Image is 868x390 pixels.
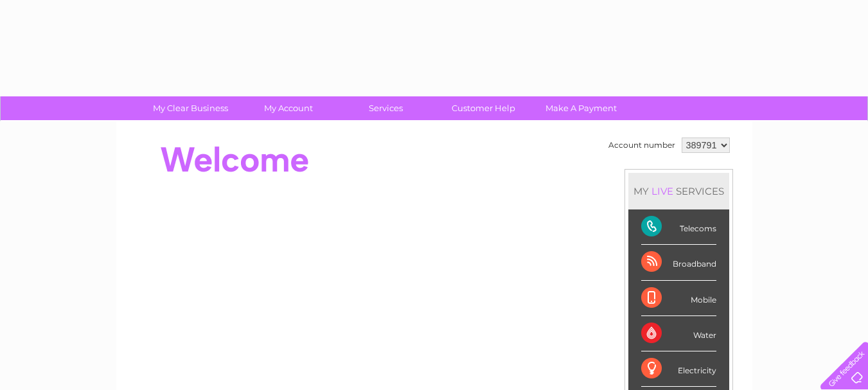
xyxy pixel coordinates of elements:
a: Customer Help [430,96,536,120]
div: Electricity [641,351,716,387]
a: Services [333,96,439,120]
div: Water [641,316,716,351]
a: My Clear Business [137,96,244,120]
a: My Account [235,96,341,120]
a: Make A Payment [528,96,634,120]
div: Broadband [641,245,716,280]
div: MY SERVICES [628,173,729,209]
td: Account number [605,134,678,156]
div: Telecoms [641,209,716,245]
div: LIVE [649,185,676,197]
div: Mobile [641,281,716,316]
